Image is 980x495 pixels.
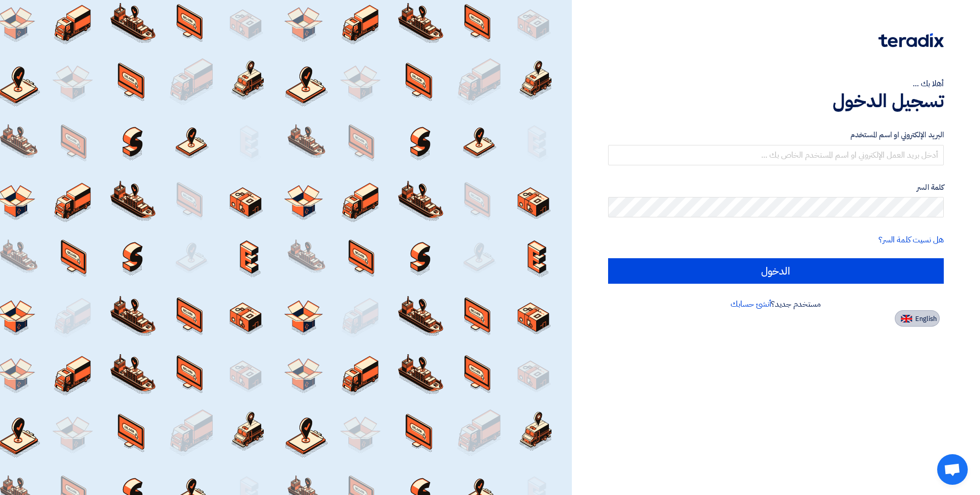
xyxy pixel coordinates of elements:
[731,298,771,310] a: أنشئ حسابك
[915,315,937,323] span: English
[608,258,944,284] input: الدخول
[608,145,944,165] input: أدخل بريد العمل الإلكتروني او اسم المستخدم الخاص بك ...
[878,234,944,246] a: هل نسيت كلمة السر؟
[608,298,944,310] div: مستخدم جديد؟
[608,90,944,112] h1: تسجيل الدخول
[608,129,944,141] label: البريد الإلكتروني او اسم المستخدم
[878,33,944,47] img: Teradix logo
[608,78,944,90] div: أهلا بك ...
[901,315,912,323] img: en-US.png
[608,182,944,193] label: كلمة السر
[895,310,940,327] button: English
[937,454,968,485] div: Open chat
